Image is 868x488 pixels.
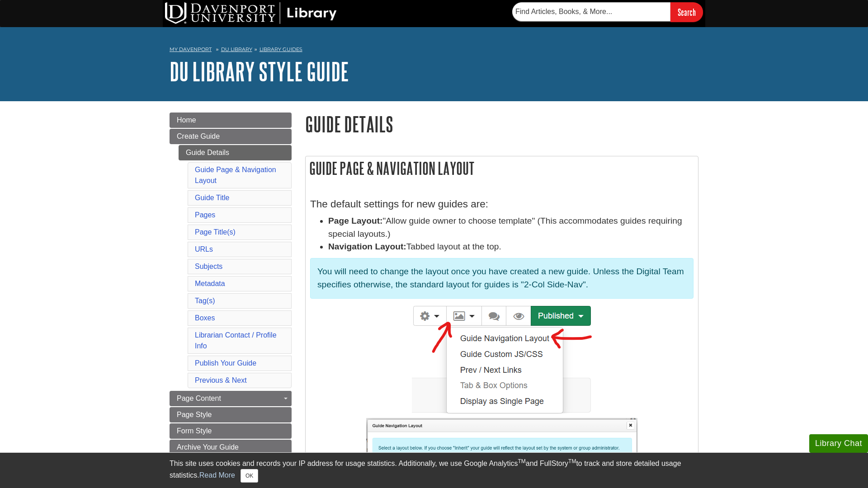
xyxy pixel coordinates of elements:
[177,411,212,418] span: Page Style
[170,113,292,471] div: Guide Page Menu
[165,2,337,24] img: DU Library
[195,359,256,367] a: Publish Your Guide
[170,43,698,58] nav: breadcrumb
[221,46,252,52] a: DU Library
[670,2,703,22] input: Search
[199,471,235,479] a: Read More
[259,46,302,52] a: Library Guides
[195,297,215,305] a: Tag(s)
[306,156,698,180] h2: Guide Page & Navigation Layout
[170,458,698,483] div: This site uses cookies and records your IP address for usage statistics. Additionally, we use Goo...
[328,242,406,251] strong: Navigation Layout:
[170,46,212,53] a: My Davenport
[195,376,247,384] a: Previous & Next
[170,391,292,406] a: Page Content
[195,194,229,202] a: Guide Title
[512,2,670,21] input: Find Articles, Books, & More...
[328,215,693,241] li: "Allow guide owner to choose template" (This accommodates guides requiring special layouts.)
[177,443,239,451] span: Archive Your Guide
[195,280,225,287] a: Metadata
[328,216,382,225] strong: Page Layout:
[170,129,292,144] a: Create Guide
[177,427,212,435] span: Form Style
[195,166,276,184] a: Guide Page & Navigation Layout
[177,394,221,402] span: Page Content
[195,211,215,219] a: Pages
[170,423,292,439] a: Form Style
[310,199,693,210] h4: The default settings for new guides are:
[568,458,576,465] sup: TM
[809,434,868,453] button: Library Chat
[177,132,220,140] span: Create Guide
[195,314,215,322] a: Boxes
[177,116,196,124] span: Home
[305,113,698,136] h1: Guide Details
[195,331,277,350] a: Librarian Contact / Profile Info
[195,228,236,236] a: Page Title(s)
[179,145,292,160] a: Guide Details
[170,440,292,455] a: Archive Your Guide
[195,245,213,253] a: URLs
[170,57,349,85] a: DU Library Style Guide
[317,265,686,291] p: You will need to change the layout once you have created a new guide. Unless the Digital Team spe...
[241,469,258,483] button: Close
[170,407,292,422] a: Page Style
[328,240,693,253] li: Tabbed layout at the top.
[195,263,222,270] a: Subjects
[518,458,525,465] sup: TM
[170,113,292,128] a: Home
[512,2,703,22] form: Searches DU Library's articles, books, and more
